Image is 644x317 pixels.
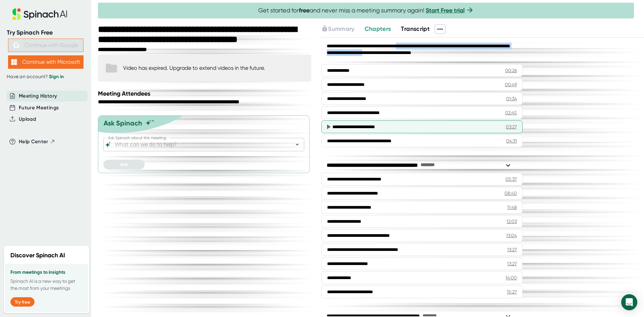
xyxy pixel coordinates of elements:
span: Ask [120,162,128,167]
button: Transcript [401,24,430,34]
div: Open Intercom Messenger [621,294,637,310]
div: 03:27 [506,123,517,130]
button: Open [292,140,302,149]
a: Start Free trial [426,7,465,14]
div: Meeting Attendees [98,90,313,97]
div: 02:45 [505,109,517,116]
div: 00:26 [505,67,517,74]
button: Upload [19,115,36,123]
div: 08:40 [504,190,517,197]
button: Meeting History [19,92,57,100]
div: 13:27 [507,260,517,267]
div: 13:27 [507,246,517,253]
input: What can we do to help? [113,140,282,149]
span: Chapters [365,25,391,33]
div: 12:03 [506,218,517,225]
button: Continue with Google [8,39,84,52]
div: 00:49 [505,81,517,88]
button: Try free [10,297,35,307]
b: free [299,7,310,14]
img: Aehbyd4JwY73AAAAAElFTkSuQmCC [13,42,19,48]
button: Ask [103,160,145,169]
h3: From meetings to insights [10,270,83,275]
div: Ask Spinach [104,119,142,127]
span: Get started for and never miss a meeting summary again! [258,7,474,14]
a: Sign in [49,74,64,80]
div: 13:04 [506,232,517,239]
div: 01:34 [506,95,517,102]
div: Try Spinach Free [7,29,85,37]
span: Summary [328,25,354,33]
div: Have an account? [7,74,85,80]
button: Future Meetings [19,104,59,112]
p: Spinach AI is a new way to get the most from your meetings [10,278,83,292]
button: Summary [321,24,354,34]
div: 04:31 [506,138,517,144]
div: 15:27 [507,288,517,295]
h2: Discover Spinach AI [10,251,65,260]
span: Help Center [19,138,48,146]
button: Help Center [19,138,55,146]
div: 14:00 [505,274,517,281]
button: Continue with Microsoft [8,55,84,69]
div: 05:37 [505,176,517,182]
button: Chapters [365,24,391,34]
span: Transcript [401,25,430,33]
div: 11:48 [507,204,517,211]
div: Video has expired. Upgrade to extend videos in the future. [123,65,265,71]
